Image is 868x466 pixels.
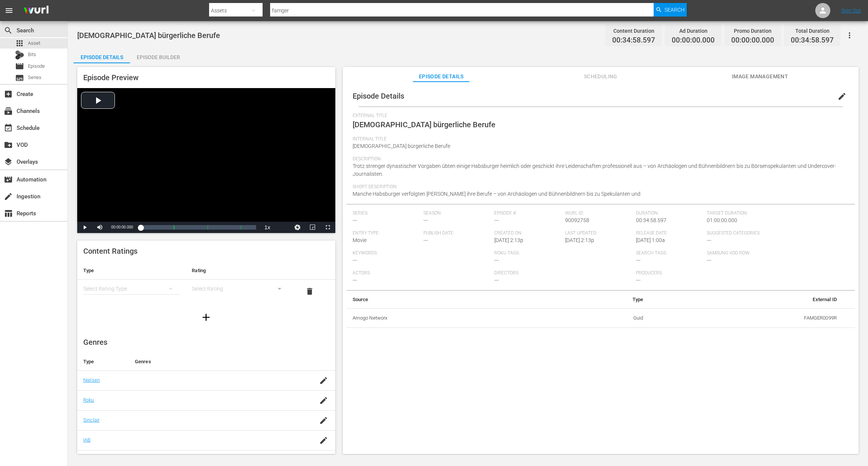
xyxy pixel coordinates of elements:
span: Roku Tags: [494,250,632,256]
div: Video Player [77,88,335,233]
span: [DATE] 2:13p [565,237,594,243]
span: --- [707,257,711,263]
table: simple table [347,291,855,328]
a: Sign Out [841,8,861,14]
div: Episode Builder [130,48,186,66]
th: Source [347,291,550,309]
button: Search [654,3,687,17]
span: Series: [353,210,420,216]
span: --- [353,217,357,223]
span: Episode Details [353,91,404,101]
div: Ad Duration [672,26,715,36]
span: Automation [4,175,13,184]
button: Fullscreen [320,222,335,233]
span: --- [423,217,428,223]
a: IAB [83,437,90,443]
span: Keywords: [353,250,491,256]
th: Type [550,291,649,309]
a: Nielsen [83,377,100,383]
th: External ID [649,291,843,309]
span: --- [423,237,428,243]
span: Search [665,3,685,17]
span: Episode Preview [83,73,139,82]
td: Guid [550,308,649,328]
a: Sinclair [83,417,99,423]
td: FAMGER0099R [649,308,843,328]
span: 00:34:58.597 [636,217,666,223]
span: Series [15,73,24,82]
button: Playback Rate [260,222,275,233]
span: Asset [15,39,24,48]
th: Rating [186,262,294,280]
span: Episode Details [413,72,469,81]
span: 00:00:00.000 [731,36,774,45]
span: 00:00:00.000 [672,36,715,45]
button: Mute [92,222,107,233]
span: Asset [28,40,40,47]
span: Producers [636,270,774,276]
span: [DEMOGRAPHIC_DATA] bürgerliche Berufe [353,120,495,129]
span: Search [4,26,13,35]
table: simple table [77,262,335,303]
span: --- [707,237,711,243]
button: Episode Builder [130,48,186,63]
th: Type [77,353,129,371]
a: Roku [83,397,94,403]
span: Reports [4,209,13,218]
span: Schedule [4,123,13,132]
div: Content Duration [612,26,655,36]
span: --- [494,257,499,263]
span: [DATE] 1:00a [636,237,665,243]
span: Season: [423,210,491,216]
span: edit [837,92,847,101]
span: delete [305,287,314,296]
span: Short Description [353,184,845,190]
span: Create [4,90,13,99]
span: 00:34:58.597 [791,36,834,45]
span: --- [636,257,640,263]
span: Ingestion [4,192,13,201]
span: Last Updated: [565,230,632,236]
span: Episode [28,62,45,70]
button: Picture-in-Picture [305,222,320,233]
span: 90092758 [565,217,589,223]
span: Internal Title [353,136,845,142]
span: Samsung VOD Row: [707,250,774,256]
span: --- [494,217,499,223]
span: Description [353,156,845,162]
span: 00:34:58.597 [612,36,655,45]
span: Bits [28,51,36,58]
div: Promo Duration [731,26,774,36]
span: Overlays [4,157,13,166]
span: Episode #: [494,210,561,216]
button: Jump To Time [290,222,305,233]
span: Series [28,74,41,81]
button: Episode Details [73,48,130,63]
span: External Title [353,113,845,119]
span: --- [353,257,357,263]
span: Target Duration: [707,210,845,216]
span: [DEMOGRAPHIC_DATA] bürgerliche Berufe [77,31,220,40]
th: Genres [129,353,308,371]
span: Actors [353,270,491,276]
span: Entry Type: [353,230,420,236]
span: Genres [83,338,107,347]
span: --- [494,277,499,283]
th: Amogo Networx [347,308,550,328]
span: Image Management [732,72,788,81]
span: [DEMOGRAPHIC_DATA] bürgerliche Berufe [353,143,450,149]
span: Duration: [636,210,703,216]
span: 00:00:00.000 [111,225,133,229]
span: Wurl ID: [565,210,632,216]
span: [DATE] 2:13p [494,237,523,243]
span: Episode [15,62,24,71]
span: Channels [4,107,13,116]
span: Scheduling [572,72,629,81]
span: Directors [494,270,632,276]
span: --- [353,277,357,283]
span: Publish Date: [423,230,491,236]
span: --- [636,277,640,283]
span: Created On: [494,230,561,236]
div: Total Duration [791,26,834,36]
div: Progress Bar [141,225,256,230]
